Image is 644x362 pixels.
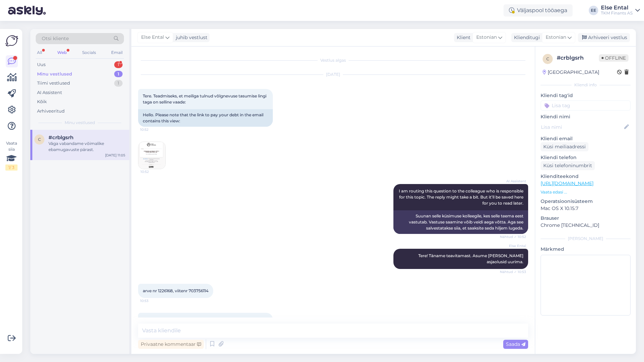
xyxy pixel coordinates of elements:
p: Mac OS X 10.15.7 [541,205,631,212]
div: 1 [114,71,123,78]
span: Otsi kliente [42,35,69,42]
div: Väljaspool tööaega [504,4,573,17]
div: Vestlus algas [138,57,528,63]
a: [URL][DOMAIN_NAME] [541,180,593,186]
p: Operatsioonisüsteem [541,198,631,205]
div: Küsi meiliaadressi [541,142,588,151]
div: Minu vestlused [37,71,72,78]
div: Uus [37,61,45,68]
div: 1 [114,61,123,68]
span: 10:52 [140,169,166,174]
div: [DATE] 11:05 [105,153,125,158]
div: [GEOGRAPHIC_DATA] [543,69,599,76]
div: Else Ental [601,5,633,10]
p: Vaata edasi ... [541,189,631,195]
span: arve nr 1226168, viitenr 703756114 [143,288,208,293]
input: Lisa tag [541,100,631,111]
div: EE [589,6,598,15]
p: Kliendi nimi [541,113,631,120]
span: I am routing this question to the colleague who is responsible for this topic. The reply might ta... [399,188,524,206]
div: AI Assistent [37,89,62,96]
div: Klienditugi [511,34,540,41]
span: Minu vestlused [65,120,95,126]
div: Socials [81,48,97,57]
div: [DATE] [138,71,528,78]
div: Web [56,48,68,57]
span: c [38,137,41,142]
p: Klienditeekond [541,173,631,180]
div: juhib vestlust [173,34,207,41]
span: #crblgsrh [49,134,73,141]
span: Nähtud ✓ 10:53 [500,269,526,274]
span: Tere. Teadmiseks, et meiliga tulnud võlgnevuse tasumise lingi taga on selline vaade: [143,93,267,104]
div: Suunan selle küsimuse kolleegile, kes selle teema eest vastutab. Vastuse saamine võib veidi aega ... [393,210,528,234]
input: Lisa nimi [541,123,623,131]
span: Estonian [546,34,566,41]
span: 10:53 [140,298,165,303]
div: 1 [114,80,123,87]
div: 1 / 3 [5,164,18,171]
span: Else Ental [141,34,164,41]
div: Tiimi vestlused [37,80,70,87]
div: All [36,48,43,57]
img: Askly Logo [5,34,18,47]
div: TKM Finants AS [601,10,633,16]
span: Estonian [476,34,497,41]
span: c [546,56,549,61]
span: Offline [599,54,629,62]
p: Chrome [TECHNICAL_ID] [541,222,631,229]
a: Else EntalTKM Finants AS [601,5,640,16]
span: Tere! Täname teavitamast. Asume [PERSON_NAME] asjaolusid uurima. [418,253,524,264]
p: Kliendi tag'id [541,92,631,99]
div: Privaatne kommentaar [138,340,204,349]
div: Hello. Please note that the link to pay your debt in the email contains this view: [138,109,273,127]
div: [PERSON_NAME] [541,236,631,242]
div: Arhiveeritud [37,108,65,115]
div: Email [110,48,124,57]
div: Vaata siia [5,140,18,171]
span: 10:52 [140,127,165,132]
p: Kliendi email [541,135,631,142]
p: Brauser [541,215,631,222]
div: # crblgsrh [557,54,599,62]
p: Kliendi telefon [541,154,631,161]
div: Küsi telefoninumbrit [541,161,595,170]
p: Märkmed [541,246,631,253]
span: AI Assistent [501,179,526,184]
span: Nähtud ✓ 10:52 [500,234,526,239]
div: Väga vabandame võimalike ebamugavuste pärast. [49,141,125,153]
div: Kõik [37,98,47,105]
div: Arhiveeri vestlus [578,33,630,42]
div: Klient [454,34,471,41]
span: palun palun. tasun mõistagi ära [PERSON_NAME] teid ootama jäämata. [143,317,252,328]
div: Kliendi info [541,82,631,88]
img: Attachment [138,142,165,169]
span: Saada [506,341,525,347]
span: Else Ental [501,243,526,248]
